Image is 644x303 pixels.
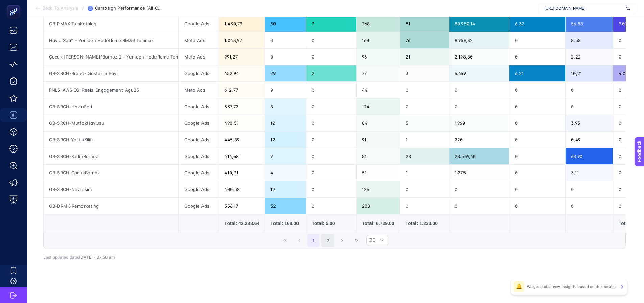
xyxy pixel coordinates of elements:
div: Google Ads [179,148,219,164]
div: 84 [357,115,400,131]
div: 0 [509,148,565,164]
div: Google Ads [179,181,219,197]
div: Meta Ads [179,32,219,48]
div: 1.960 [449,115,509,131]
div: 4 [265,165,306,181]
div: 29 [265,65,306,81]
div: 0 [400,181,449,197]
span: [DATE]・07:56 am [79,255,115,260]
div: 208 [357,198,400,214]
div: 81 [357,148,400,164]
div: 0 [306,98,356,115]
div: 0 [306,115,356,131]
div: GB-SRCH-YastikKilifi [44,132,178,148]
div: GB-SRCH-Brand- Gösterim Payı [44,65,178,81]
div: Google Ads [179,65,219,81]
div: Total: 1.233.00 [406,220,444,227]
span: Last updated date: [43,255,79,260]
div: 1 [400,165,449,181]
div: Google Ads [179,115,219,131]
button: Next Page [336,234,349,247]
div: 0 [509,115,565,131]
div: Total: 5.00 [312,220,351,227]
span: Campaign Performance (All Channel) [95,6,163,11]
div: GB-SRCH-HavluSeti [44,98,178,115]
div: GB-SRCH-KadinBornoz [44,148,178,164]
div: GB-PMAX-TumKatalog [44,16,178,32]
div: 3,11 [566,165,613,181]
div: 10 [265,115,306,131]
div: GB-SRCH-MutfakHavlusu [44,115,178,131]
div: 9 [265,148,306,164]
div: 28 [400,148,449,164]
div: 0 [509,132,565,148]
div: Google Ads [179,198,219,214]
div: Meta Ads [179,49,219,65]
div: 0 [449,181,509,197]
div: Total: 6.729.00 [362,220,394,227]
div: 76 [400,32,449,48]
div: 2 [306,65,356,81]
div: 6.669 [449,65,509,81]
div: 3,93 [566,115,613,131]
div: 0 [509,181,565,197]
div: Google Ads [179,98,219,115]
div: 5 [400,115,449,131]
div: 56,58 [566,16,613,32]
div: 356,17 [219,198,265,214]
div: 0 [509,165,565,181]
div: 12 [265,132,306,148]
div: 0 [509,198,565,214]
div: 126 [357,181,400,197]
div: 🔔 [514,281,524,292]
div: 537,72 [219,98,265,115]
div: 44 [357,82,400,98]
div: 414,68 [219,148,265,164]
div: 0 [509,32,565,48]
div: 0 [449,82,509,98]
div: Google Ads [179,132,219,148]
div: 0 [306,181,356,197]
div: 3 [400,65,449,81]
div: 1.043,92 [219,32,265,48]
div: 0 [306,32,356,48]
div: 0 [265,49,306,65]
div: 0 [509,49,565,65]
div: 0 [306,165,356,181]
div: 96 [357,49,400,65]
div: 50 [265,16,306,32]
div: 0 [400,198,449,214]
span: Feedback [4,2,26,7]
div: 0 [509,98,565,115]
button: 2 [321,234,334,247]
div: 612,77 [219,82,265,98]
div: 0,49 [566,132,613,148]
div: 0 [566,198,613,214]
div: 0 [265,82,306,98]
div: Çocuk [PERSON_NAME]/Bornoz 2 - Yeniden Hedefleme Temmuz [44,49,178,65]
div: 0 [449,98,509,115]
div: GB-SRCH-Nevresim [44,181,178,197]
div: FNL5_AWS_IG_Reels_Engagement_Agu25 [44,82,178,98]
div: 991,27 [219,49,265,65]
div: 498,51 [219,115,265,131]
div: 0 [400,82,449,98]
div: 268 [357,16,400,32]
div: 81 [400,16,449,32]
div: 220 [449,132,509,148]
div: 0 [306,82,356,98]
div: 91 [357,132,400,148]
div: 12 [265,181,306,197]
div: 8.959,32 [449,32,509,48]
div: Total: 168.00 [270,220,301,227]
div: 400,58 [219,181,265,197]
div: 124 [357,98,400,115]
div: 0 [306,198,356,214]
button: 1 [307,234,320,247]
div: GB-SRCH-CocukBornoz [44,165,178,181]
div: Havlu Seti* - Yeniden Hedefleme RM30 Temmuz [44,32,178,48]
div: 0 [306,132,356,148]
div: GB-DRMK-Remarketing [44,198,178,214]
div: Total: 42.238.64 [224,220,259,227]
div: 0 [566,181,613,197]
